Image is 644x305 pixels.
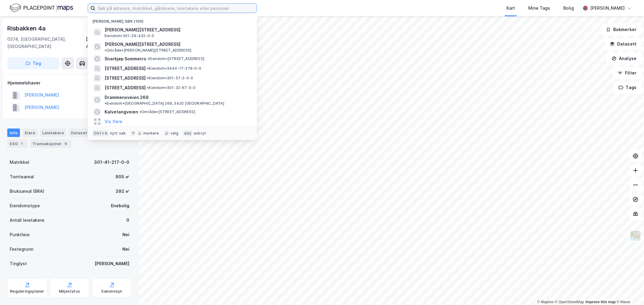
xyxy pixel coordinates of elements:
[102,289,122,294] div: Saksinnsyn
[7,139,28,148] div: ESG
[10,289,44,294] div: Reguleringsplaner
[111,202,129,209] div: Enebolig
[607,52,642,65] button: Analyse
[59,289,80,294] div: Miljøstatus
[143,131,159,136] div: markere
[614,276,644,305] iframe: Chat Widget
[139,110,195,114] span: Område • [STREET_ADDRESS]
[183,130,193,136] div: esc
[69,129,91,137] div: Datasett
[601,24,642,36] button: Bokmerker
[105,33,154,38] span: Eiendom • 301-39-432-0-0
[10,188,44,195] div: Bruksareal (BRA)
[95,260,129,267] div: [PERSON_NAME]
[105,48,106,52] span: •
[614,276,644,305] div: Kontrollprogram for chat
[115,188,129,195] div: 392 ㎡
[63,141,69,147] div: 6
[122,246,129,253] div: Nei
[105,101,224,106] span: Eiendom • [GEOGRAPHIC_DATA] 269, 3420 [GEOGRAPHIC_DATA]
[105,48,191,53] span: Område • [PERSON_NAME][STREET_ADDRESS]
[105,118,122,125] button: Vis flere
[147,85,196,90] span: Eiendom • 301-32-67-0-0
[105,41,180,48] span: [PERSON_NAME][STREET_ADDRESS]
[590,5,625,12] div: [PERSON_NAME]
[10,260,27,267] div: Tinglyst
[30,139,71,148] div: Transaksjoner
[105,108,138,116] span: Kalvetangveien
[92,130,109,136] div: Ctrl + k
[126,217,129,224] div: 0
[170,131,179,136] div: velg
[88,14,257,25] div: [PERSON_NAME] søk (100)
[95,4,257,13] input: Søk på adresse, matrikkel, gårdeiere, leietakere eller personer
[147,85,149,90] span: •
[8,79,131,87] div: Hjemmelshaver
[139,110,141,114] span: •
[194,131,206,136] div: avbryt
[10,231,30,238] div: Punktleie
[105,75,146,82] span: [STREET_ADDRESS]
[94,159,129,166] div: 301-41-217-0-0
[105,84,146,91] span: [STREET_ADDRESS]
[105,55,146,62] span: Snarkjøp Sommerro
[7,57,59,69] button: Tag
[122,231,129,238] div: Nei
[10,173,34,180] div: Tomteareal
[10,159,29,166] div: Matrikkel
[10,246,33,253] div: Festegrunn
[586,300,616,304] a: Improve this map
[147,56,204,61] span: Eiendom • [STREET_ADDRESS]
[630,230,641,241] img: Z
[613,81,642,94] button: Tags
[613,67,642,79] button: Filter
[86,36,132,50] div: [GEOGRAPHIC_DATA], 41/217
[147,66,149,71] span: •
[105,65,146,72] span: [STREET_ADDRESS]
[10,3,73,13] img: logo.f888ab2527a4732fd821a326f86c7f29.svg
[110,131,126,136] div: nytt søk
[19,141,25,147] div: 1
[555,300,584,304] a: OpenStreetMap
[147,76,193,81] span: Eiendom • 301-57-2-0-0
[605,38,642,50] button: Datasett
[147,56,149,61] span: •
[7,129,20,137] div: Info
[40,129,66,137] div: Leietakere
[506,5,515,12] div: Kart
[537,300,554,304] a: Mapbox
[7,24,47,33] div: Risbakken 4a
[147,66,201,71] span: Eiendom • 3440-17-278-0-0
[105,101,106,106] span: •
[22,129,37,137] div: Eiere
[147,76,149,80] span: •
[528,5,550,12] div: Mine Tags
[563,5,574,12] div: Bolig
[105,26,250,33] span: [PERSON_NAME][STREET_ADDRESS]
[115,173,129,180] div: 905 ㎡
[7,36,86,50] div: 0374, [GEOGRAPHIC_DATA], [GEOGRAPHIC_DATA]
[10,217,44,224] div: Antall leietakere
[10,202,40,209] div: Eiendomstype
[105,94,149,101] span: Drammensveien 269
